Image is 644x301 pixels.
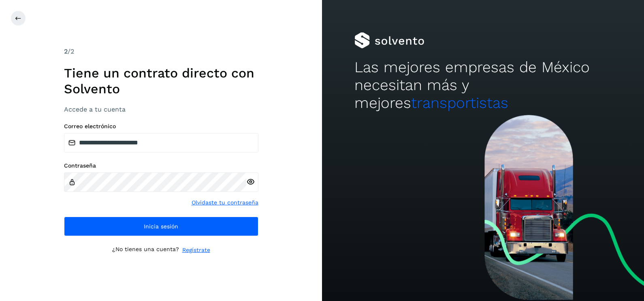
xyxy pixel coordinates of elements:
h3: Accede a tu cuenta [64,105,258,113]
h2: Las mejores empresas de México necesitan más y mejores [354,58,612,112]
span: Inicia sesión [144,224,178,229]
a: Olvidaste tu contraseña [192,198,258,207]
div: /2 [64,47,258,56]
p: ¿No tienes una cuenta? [112,246,179,254]
button: Inicia sesión [64,217,258,236]
h1: Tiene un contrato directo con Solvento [64,65,258,97]
span: transportistas [411,94,508,112]
a: Regístrate [182,246,210,254]
span: 2 [64,47,68,55]
label: Correo electrónico [64,123,258,130]
label: Contraseña [64,162,258,169]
